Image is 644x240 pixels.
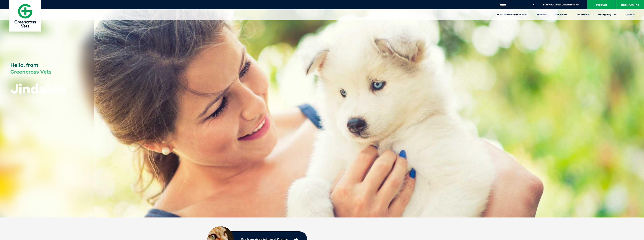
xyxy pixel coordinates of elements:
span: Hello, from [10,62,38,68]
a: Emergency Care [594,9,621,20]
a: Pet Health [551,9,572,20]
a: Find Your Local Greencross Vet [543,3,579,6]
a: Careers [621,9,639,20]
h1: Jindalee [10,81,66,96]
span: Greencross Vets [10,69,51,75]
button: Search [532,3,535,6]
a: What is Healthy Pets Plus? [493,9,532,20]
a: Pet Articles [572,9,594,20]
a: Services [532,9,551,20]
